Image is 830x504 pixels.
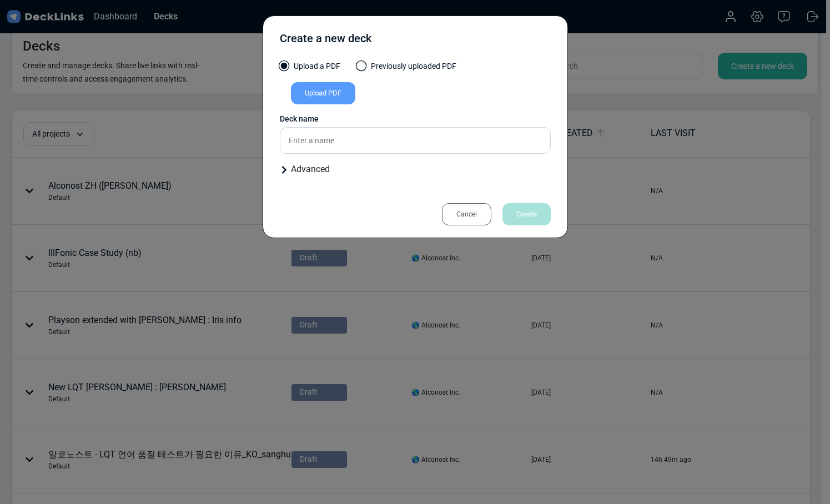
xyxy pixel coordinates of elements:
div: Advanced [280,163,551,176]
div: Upload PDF [291,82,355,104]
div: Deck name [280,113,551,125]
div: Cancel [442,203,491,225]
div: Create a new deck [280,30,371,52]
label: Upload a PDF [280,61,340,78]
input: Enter a name [280,127,551,154]
label: Previously uploaded PDF [357,61,456,78]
